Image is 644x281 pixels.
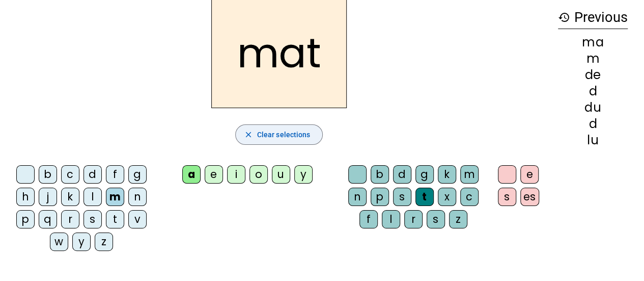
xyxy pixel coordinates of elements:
[106,165,124,184] div: f
[382,210,400,228] div: l
[438,188,456,206] div: x
[558,85,628,97] div: d
[128,188,147,206] div: n
[50,233,68,251] div: w
[415,188,434,206] div: t
[39,165,57,184] div: b
[460,188,479,206] div: c
[558,69,628,81] div: de
[498,188,516,206] div: s
[393,165,411,184] div: d
[404,210,423,228] div: r
[16,210,35,228] div: p
[294,165,313,184] div: y
[520,188,539,206] div: es
[558,53,628,65] div: m
[558,101,628,114] div: du
[371,165,389,184] div: b
[61,188,79,206] div: k
[39,210,57,228] div: q
[460,165,479,184] div: m
[393,188,411,206] div: s
[272,165,290,184] div: u
[182,165,201,184] div: a
[257,129,311,141] span: Clear selections
[244,130,253,139] mat-icon: close
[83,188,102,206] div: l
[558,118,628,130] div: d
[61,165,79,184] div: c
[83,165,102,184] div: d
[39,188,57,206] div: j
[558,134,628,146] div: lu
[449,210,467,228] div: z
[61,210,79,228] div: r
[371,188,389,206] div: p
[415,165,434,184] div: g
[106,210,124,228] div: t
[359,210,378,228] div: f
[558,6,628,29] h3: Previous
[438,165,456,184] div: k
[520,165,539,184] div: e
[558,11,570,23] mat-icon: history
[235,124,323,145] button: Clear selections
[128,165,147,184] div: g
[348,188,367,206] div: n
[427,210,445,228] div: s
[83,210,102,228] div: s
[16,188,35,206] div: h
[205,165,223,184] div: e
[558,36,628,48] div: ma
[106,188,124,206] div: m
[128,210,147,228] div: v
[95,233,113,251] div: z
[227,165,245,184] div: i
[72,233,91,251] div: y
[249,165,268,184] div: o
